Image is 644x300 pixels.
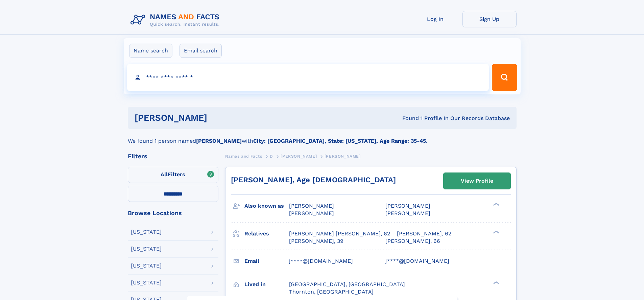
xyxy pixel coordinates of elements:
[305,115,510,122] div: Found 1 Profile In Our Records Database
[289,289,374,295] span: Thornton, [GEOGRAPHIC_DATA]
[408,11,462,27] a: Log In
[492,280,500,285] div: ❯
[325,154,361,159] span: [PERSON_NAME]
[196,138,242,144] b: [PERSON_NAME]
[131,280,162,285] div: [US_STATE]
[289,237,343,245] a: [PERSON_NAME], 39
[131,229,162,235] div: [US_STATE]
[161,171,168,178] span: All
[461,173,493,189] div: View Profile
[135,114,305,122] h1: [PERSON_NAME]
[462,11,517,27] a: Sign Up
[244,228,289,239] h3: Relatives
[289,203,334,209] span: [PERSON_NAME]
[225,152,262,160] a: Names and Facts
[231,176,396,184] a: [PERSON_NAME], Age [DEMOGRAPHIC_DATA]
[289,230,390,237] a: [PERSON_NAME] [PERSON_NAME], 62
[128,210,218,216] div: Browse Locations
[131,263,162,269] div: [US_STATE]
[385,203,430,209] span: [PERSON_NAME]
[289,210,334,216] span: [PERSON_NAME]
[444,173,510,189] a: View Profile
[128,167,218,183] label: Filters
[281,152,317,160] a: [PERSON_NAME]
[397,230,451,237] a: [PERSON_NAME], 62
[385,237,440,245] a: [PERSON_NAME], 66
[385,210,430,216] span: [PERSON_NAME]
[244,200,289,212] h3: Also known as
[127,64,489,91] input: search input
[281,154,317,159] span: [PERSON_NAME]
[244,255,289,267] h3: Email
[180,44,222,58] label: Email search
[131,246,162,252] div: [US_STATE]
[128,153,218,159] div: Filters
[128,11,225,29] img: Logo Names and Facts
[492,202,500,207] div: ❯
[128,129,517,145] div: We found 1 person named with .
[253,138,426,144] b: City: [GEOGRAPHIC_DATA], State: [US_STATE], Age Range: 35-45
[270,152,273,160] a: D
[270,154,273,159] span: D
[244,279,289,290] h3: Lived in
[289,281,405,287] span: [GEOGRAPHIC_DATA], [GEOGRAPHIC_DATA]
[129,44,172,58] label: Name search
[492,64,517,91] button: Search Button
[492,230,500,234] div: ❯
